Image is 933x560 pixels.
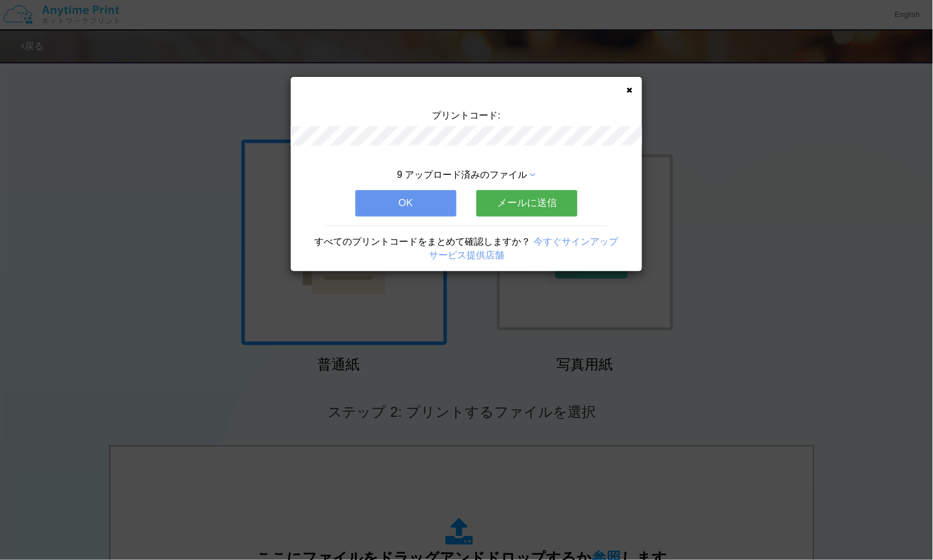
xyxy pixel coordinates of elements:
[432,110,501,120] span: プリントコード:
[533,237,618,247] a: 今すぐサインアップ
[397,170,527,180] span: 9 アップロード済みのファイル
[315,237,531,247] span: すべてのプリントコードをまとめて確認しますか？
[355,190,457,216] button: OK
[429,250,504,260] a: サービス提供店舗
[476,190,578,216] button: メールに送信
